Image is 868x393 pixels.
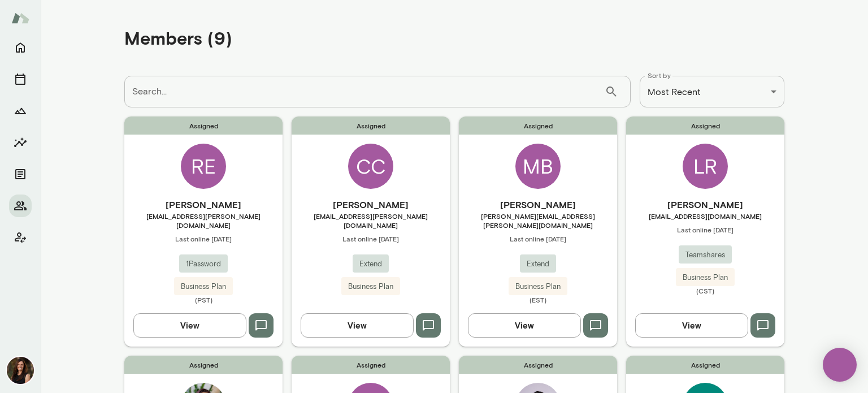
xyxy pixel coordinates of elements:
span: Extend [520,258,556,270]
button: Insights [9,131,32,154]
span: (CST) [626,286,784,295]
button: View [301,313,414,337]
h6: [PERSON_NAME] [292,198,450,211]
div: RE [181,144,226,189]
span: 1Password [179,258,228,270]
button: Sessions [9,68,32,90]
button: View [133,313,246,337]
img: Mento [11,7,29,29]
span: Assigned [626,356,784,374]
span: Last online [DATE] [459,234,617,243]
span: Business Plan [676,272,735,283]
span: Last online [DATE] [124,234,283,243]
span: Last online [DATE] [626,225,784,234]
span: [EMAIL_ADDRESS][PERSON_NAME][DOMAIN_NAME] [124,211,283,230]
div: Most Recent [640,76,784,107]
span: Extend [353,258,389,270]
span: Assigned [292,116,450,135]
span: Business Plan [341,281,400,292]
h4: Members (9) [124,27,232,49]
span: Assigned [124,356,283,374]
span: Teamshares [679,249,732,261]
h6: [PERSON_NAME] [124,198,283,211]
label: Sort by [648,71,671,80]
span: [EMAIL_ADDRESS][PERSON_NAME][DOMAIN_NAME] [292,211,450,230]
div: MB [515,144,561,189]
button: View [468,313,581,337]
span: Business Plan [509,281,567,292]
span: [EMAIL_ADDRESS][DOMAIN_NAME] [626,211,784,221]
span: Assigned [459,116,617,135]
div: CC [348,144,393,189]
span: Assigned [459,356,617,374]
h6: [PERSON_NAME] [459,198,617,211]
button: Members [9,195,32,217]
h6: [PERSON_NAME] [626,198,784,211]
span: Assigned [626,116,784,135]
span: [PERSON_NAME][EMAIL_ADDRESS][PERSON_NAME][DOMAIN_NAME] [459,211,617,230]
button: Growth Plan [9,100,32,122]
img: Carrie Atkin [7,357,34,384]
button: Home [9,36,32,59]
button: View [635,313,748,337]
div: LR [683,144,728,189]
span: Assigned [124,116,283,135]
button: Documents [9,163,32,185]
span: (PST) [124,295,283,304]
span: Business Plan [174,281,233,292]
span: Last online [DATE] [292,234,450,243]
span: (EST) [459,295,617,304]
button: Client app [9,226,32,249]
span: Assigned [292,356,450,374]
